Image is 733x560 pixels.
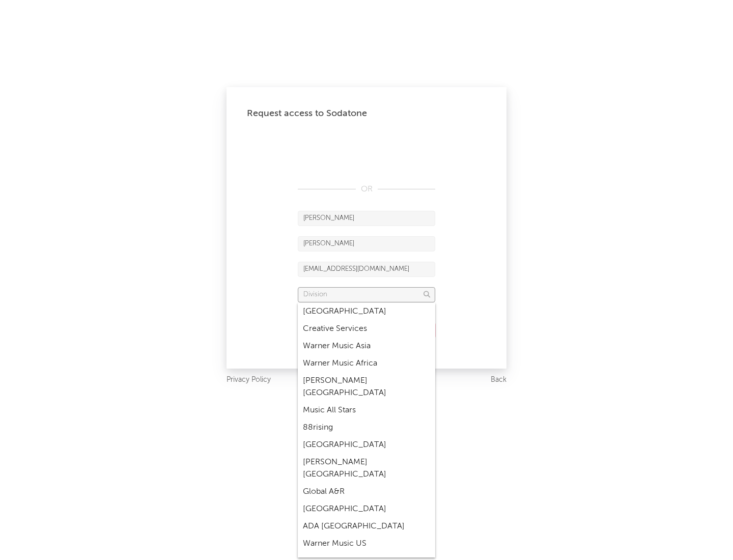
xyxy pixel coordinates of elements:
div: [GEOGRAPHIC_DATA] [298,436,435,454]
a: Back [491,374,506,386]
a: Privacy Policy [227,374,271,386]
div: OR [298,183,435,195]
input: Email [298,262,435,277]
div: Global A&R [298,483,435,500]
div: [PERSON_NAME] [GEOGRAPHIC_DATA] [298,454,435,483]
div: Request access to Sodatone [247,107,486,120]
div: [GEOGRAPHIC_DATA] [298,303,435,320]
input: Division [298,287,435,302]
div: [GEOGRAPHIC_DATA] [298,500,435,518]
div: Creative Services [298,320,435,338]
div: ADA [GEOGRAPHIC_DATA] [298,518,435,535]
div: Warner Music Africa [298,355,435,372]
div: Warner Music Asia [298,338,435,355]
input: Last Name [298,236,435,251]
div: 88rising [298,419,435,436]
div: Music All Stars [298,402,435,419]
div: Warner Music US [298,535,435,552]
div: [PERSON_NAME] [GEOGRAPHIC_DATA] [298,372,435,402]
input: First Name [298,211,435,226]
